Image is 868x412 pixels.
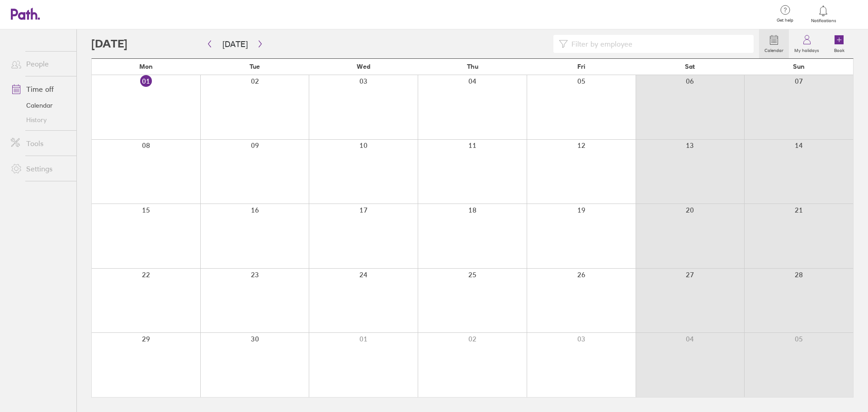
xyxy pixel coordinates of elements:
[770,18,800,23] span: Get help
[759,45,789,53] label: Calendar
[793,63,805,70] span: Sun
[568,35,748,52] input: Filter by employee
[357,63,370,70] span: Wed
[829,45,850,53] label: Book
[809,5,838,24] a: Notifications
[250,63,260,70] span: Tue
[4,113,76,127] a: History
[4,134,76,152] a: Tools
[759,29,789,58] a: Calendar
[4,80,76,98] a: Time off
[215,37,255,52] button: [DATE]
[467,63,478,70] span: Thu
[825,29,854,58] a: Book
[789,29,825,58] a: My holidays
[685,63,695,70] span: Sat
[139,63,153,70] span: Mon
[789,45,825,53] label: My holidays
[809,18,838,24] span: Notifications
[577,63,585,70] span: Fri
[4,98,76,113] a: Calendar
[4,55,76,73] a: People
[4,160,76,178] a: Settings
